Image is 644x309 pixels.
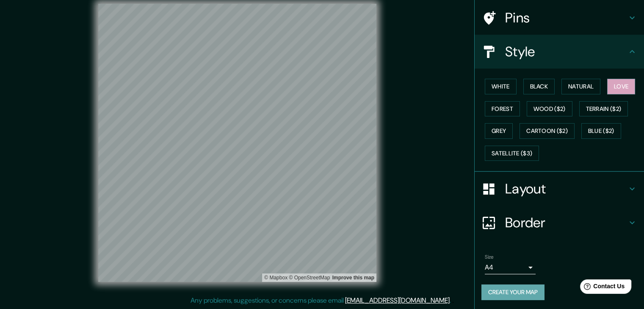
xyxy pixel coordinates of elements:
[191,295,451,306] p: Any problems, suggestions, or concerns please email .
[579,101,628,117] button: Terrain ($2)
[485,101,520,117] button: Forest
[561,79,600,94] button: Natural
[481,284,544,300] button: Create your map
[520,123,575,139] button: Cartoon ($2)
[569,276,635,300] iframe: Help widget launcher
[505,9,627,26] h4: Pins
[452,295,454,306] div: .
[475,172,644,206] div: Layout
[523,79,555,94] button: Black
[485,79,517,94] button: White
[98,4,376,282] canvas: Map
[451,295,452,306] div: .
[475,206,644,240] div: Border
[475,35,644,69] div: Style
[485,261,536,274] div: A4
[485,146,539,161] button: Satellite ($3)
[475,1,644,35] div: Pins
[289,275,330,281] a: OpenStreetMap
[485,254,494,261] label: Size
[527,101,572,117] button: Wood ($2)
[264,275,287,281] a: Mapbox
[581,123,621,139] button: Blue ($2)
[332,275,374,281] a: Map feedback
[505,214,627,231] h4: Border
[505,43,627,60] h4: Style
[485,123,513,139] button: Grey
[345,296,450,305] a: [EMAIL_ADDRESS][DOMAIN_NAME]
[505,180,627,197] h4: Layout
[607,79,635,94] button: Love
